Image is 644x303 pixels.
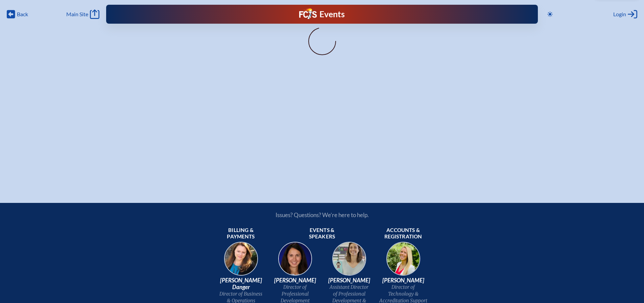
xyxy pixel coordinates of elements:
a: FCIS LogoEvents [299,8,345,20]
img: 9c64f3fb-7776-47f4-83d7-46a341952595 [219,240,263,283]
span: [PERSON_NAME] [325,277,374,284]
p: Issues? Questions? We’re here to help. [203,211,441,218]
a: Main Site [66,9,99,19]
span: Events & speakers [298,227,347,240]
span: [PERSON_NAME] [271,277,319,284]
img: Florida Council of Independent Schools [299,8,317,19]
img: 94e3d245-ca72-49ea-9844-ae84f6d33c0f [273,240,317,283]
span: Accounts & registration [379,227,428,240]
span: Login [613,11,626,18]
img: b1ee34a6-5a78-4519-85b2-7190c4823173 [382,240,425,283]
span: [PERSON_NAME] [379,277,428,284]
span: Main Site [66,11,88,18]
img: 545ba9c4-c691-43d5-86fb-b0a622cbeb82 [328,240,371,283]
span: Back [17,11,28,18]
span: [PERSON_NAME] Danger [217,277,265,290]
h1: Events [319,10,345,19]
div: FCIS Events — Future ready [225,8,419,20]
span: Billing & payments [217,227,265,240]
